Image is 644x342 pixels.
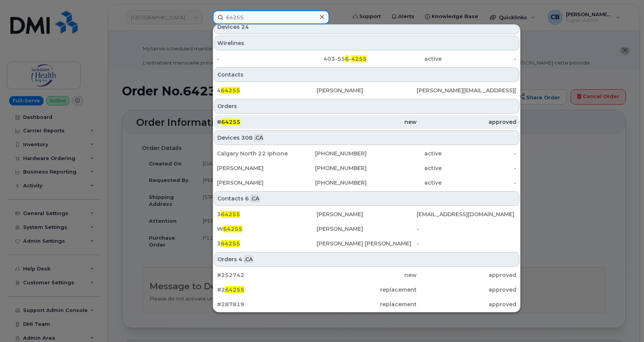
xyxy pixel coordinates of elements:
[217,118,317,126] div: #
[367,179,442,187] div: active
[217,240,317,247] div: 3
[292,164,367,172] div: [PHONE_NUMBER]
[317,286,416,294] div: replacement
[417,225,516,233] div: -
[292,179,367,187] div: [PHONE_NUMBER]
[417,210,516,218] div: [EMAIL_ADDRESS][DOMAIN_NAME]
[214,36,519,50] div: Wirelines
[214,237,519,250] a: 364255[PERSON_NAME] [PERSON_NAME]-
[214,130,519,145] div: Devices
[417,300,516,308] div: approved
[417,271,516,279] div: approved
[442,55,517,63] div: -
[221,87,240,94] span: 64255
[217,225,317,233] div: W
[245,195,249,202] span: 6
[214,191,519,206] div: Contacts
[250,195,259,202] span: .CA
[217,286,317,294] div: #2
[214,176,519,190] a: [PERSON_NAME][PHONE_NUMBER]active-
[217,164,292,172] div: [PERSON_NAME]
[417,118,516,126] div: approved
[367,150,442,157] div: active
[223,225,242,232] span: 64255
[239,255,242,263] span: 4
[221,240,240,247] span: 64255
[367,55,442,63] div: active
[254,134,263,142] span: .CA
[217,55,292,63] div: -
[317,118,416,126] div: new
[214,283,519,297] a: #264255replacementapproved
[292,55,367,63] div: 403-55 -
[417,286,516,294] div: approved
[214,83,519,97] a: 464255[PERSON_NAME][PERSON_NAME][EMAIL_ADDRESS][PERSON_NAME][PERSON_NAME][DOMAIN_NAME]
[217,300,317,308] div: #287819
[317,240,416,247] div: [PERSON_NAME] [PERSON_NAME]
[214,147,519,160] a: Calgary North 22 Iphone[PHONE_NUMBER]active-
[217,179,292,187] div: [PERSON_NAME]
[317,225,416,233] div: [PERSON_NAME]
[225,286,244,293] span: 64255
[611,309,638,336] iframe: Messenger Launcher
[221,118,240,125] span: 64255
[351,55,367,62] span: 4255
[214,67,519,82] div: Contacts
[221,211,240,218] span: 64255
[214,207,519,221] a: 364255[PERSON_NAME][EMAIL_ADDRESS][DOMAIN_NAME]
[214,52,519,66] a: -403-556-4255active-
[367,164,442,172] div: active
[214,268,519,282] a: #252742newapproved
[317,271,416,279] div: new
[292,150,367,157] div: [PHONE_NUMBER]
[345,55,349,62] span: 6
[241,134,253,142] span: 308
[214,252,519,267] div: Orders
[214,161,519,175] a: [PERSON_NAME][PHONE_NUMBER]active-
[217,87,317,94] div: 4
[417,87,516,94] div: [PERSON_NAME][EMAIL_ADDRESS][PERSON_NAME][PERSON_NAME][DOMAIN_NAME]
[217,210,317,218] div: 3
[214,20,519,34] div: Devices
[217,271,317,279] div: #252742
[214,99,519,113] div: Orders
[442,164,517,172] div: -
[214,115,519,129] a: #64255newapproved
[442,150,517,157] div: -
[317,210,416,218] div: [PERSON_NAME]
[214,297,519,311] a: #287819replacementapproved
[244,255,253,263] span: .CA
[417,240,516,247] div: -
[214,222,519,236] a: W64255[PERSON_NAME]-
[317,87,416,94] div: [PERSON_NAME]
[317,300,416,308] div: replacement
[442,179,517,187] div: -
[217,150,292,157] div: Calgary North 22 Iphone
